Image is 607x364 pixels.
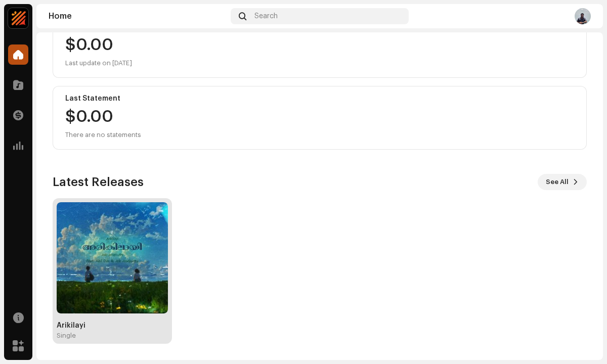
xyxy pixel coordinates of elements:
re-o-card-value: Balance [53,14,587,78]
img: 64140b10-607a-4f4a-92f4-4468ade7fbf7 [575,8,591,24]
button: See All [538,174,587,190]
img: edf75770-94a4-4c7b-81a4-750147990cad [8,8,28,28]
span: Search [254,12,278,20]
div: Last update on [DATE] [65,57,574,69]
div: Last Statement [65,95,574,103]
div: Home [49,12,227,20]
div: Single [57,332,76,340]
re-o-card-value: Last Statement [53,86,587,150]
div: Arikilayi [57,322,168,330]
img: 2854ce98-7ebd-46a1-904c-ccb1409f027a [57,202,168,313]
span: See All [546,172,569,192]
h3: Latest Releases [53,174,144,190]
div: There are no statements [65,129,141,141]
